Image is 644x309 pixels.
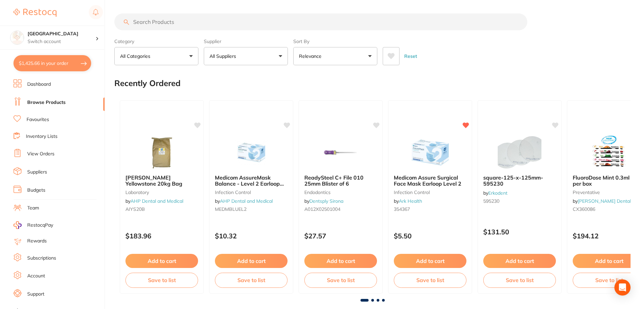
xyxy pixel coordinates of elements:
p: $10.32 [215,232,288,240]
button: Save to list [125,273,198,287]
img: FluoroDose Mint 0.3ml x 120 per box [587,136,631,169]
b: Medicom AssureMask Balance - Level 2 Earloop Masks [215,175,288,187]
button: Relevance [293,47,377,65]
small: laboratory [125,190,198,195]
img: Katoomba Dental Centre [10,31,24,44]
button: Add to cart [304,254,377,268]
div: Open Intercom Messenger [614,279,631,296]
p: All Suppliers [210,53,239,60]
a: Dashboard [27,81,51,88]
a: View Orders [27,151,54,157]
span: RestocqPay [27,222,53,229]
span: by [304,198,343,204]
img: RestocqPay [13,221,22,229]
button: Add to cart [125,254,198,268]
a: Team [27,205,39,211]
a: Browse Products [27,99,66,106]
label: Category [114,38,198,44]
button: Add to cart [483,254,556,268]
b: Medicom Assure Surgical Face Mask Earloop Level 2 [394,175,466,187]
img: Restocq Logo [13,9,56,17]
button: $1,425.66 in your order [13,55,91,71]
button: Add to cart [394,254,466,268]
small: 595230 [483,198,556,204]
a: Dentsply Sirona [309,198,343,204]
b: square-125-x-125mm-595230 [483,175,556,187]
a: Ark Health [399,198,422,204]
h4: Katoomba Dental Centre [28,31,96,37]
b: ReadySteel C+ File 010 25mm Blister of 6 [304,175,377,187]
a: Restocq Logo [13,5,56,21]
p: Switch account [28,38,96,45]
button: Save to list [483,273,556,287]
span: by [573,198,631,204]
button: All Suppliers [204,47,288,65]
p: $27.57 [304,232,377,240]
a: AHP Dental and Medical [220,198,273,204]
p: All Categories [120,53,153,60]
h2: Recently Ordered [114,79,181,88]
small: 354367 [394,206,466,212]
a: Suppliers [27,169,47,176]
button: Save to list [215,273,288,287]
label: Sort By [293,38,377,44]
img: Ainsworth Yellowstone 20kg Bag [140,136,184,169]
p: $5.50 [394,232,466,240]
span: by [125,198,183,204]
input: Search Products [114,13,527,30]
small: infection control [394,190,466,195]
button: Reset [402,47,419,65]
img: Medicom Assure Surgical Face Mask Earloop Level 2 [408,136,452,169]
span: by [394,198,422,204]
small: endodontics [304,190,377,195]
small: infection control [215,190,288,195]
a: Inventory Lists [26,133,58,140]
img: ReadySteel C+ File 010 25mm Blister of 6 [319,136,363,169]
small: AIYS20B [125,206,198,212]
a: [PERSON_NAME] Dental [578,198,631,204]
small: A012X02501004 [304,206,377,212]
a: RestocqPay [13,221,53,229]
label: Supplier [204,38,288,44]
a: Rewards [27,238,47,244]
p: $183.96 [125,232,198,240]
a: Support [27,291,44,298]
a: Erkodent [488,190,507,196]
button: Save to list [304,273,377,287]
img: Medicom AssureMask Balance - Level 2 Earloop Masks [229,136,273,169]
span: by [215,198,273,204]
p: $131.50 [483,228,556,236]
p: Relevance [299,53,324,60]
a: Account [27,273,45,279]
a: AHP Dental and Medical [130,198,183,204]
b: Ainsworth Yellowstone 20kg Bag [125,175,198,187]
a: Subscriptions [27,255,56,262]
button: All Categories [114,47,198,65]
small: MEDMBLUEL2 [215,206,288,212]
button: Save to list [394,273,466,287]
a: Budgets [27,187,45,194]
img: square-125-x-125mm-595230 [498,136,541,169]
button: Add to cart [215,254,288,268]
a: Favourites [27,116,49,123]
span: by [483,190,507,196]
